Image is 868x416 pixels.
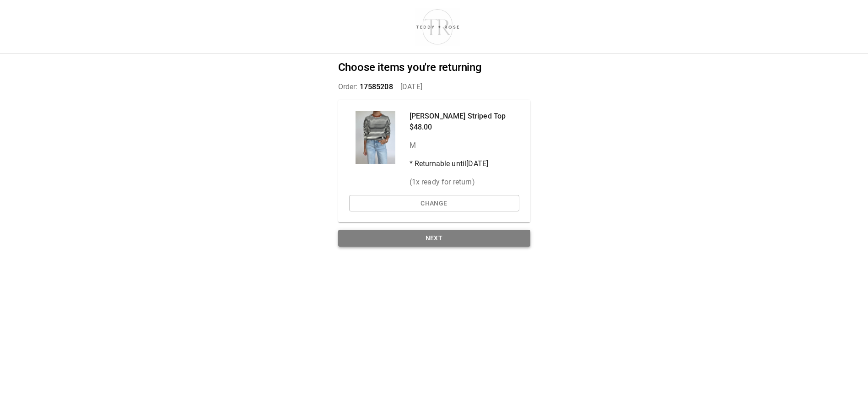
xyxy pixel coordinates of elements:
[338,230,530,247] button: Next
[338,61,530,74] h2: Choose items you're returning
[410,158,506,169] p: * Returnable until [DATE]
[349,195,519,212] button: Change
[410,122,506,133] p: $48.00
[338,81,530,92] p: Order: [DATE]
[410,177,506,188] p: ( 1 x ready for return)
[360,82,393,91] span: 17585208
[410,111,506,122] p: [PERSON_NAME] Striped Top
[412,7,464,46] img: shop-teddyrose.myshopify.com-d93983e8-e25b-478f-b32e-9430bef33fdd
[410,140,506,151] p: M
